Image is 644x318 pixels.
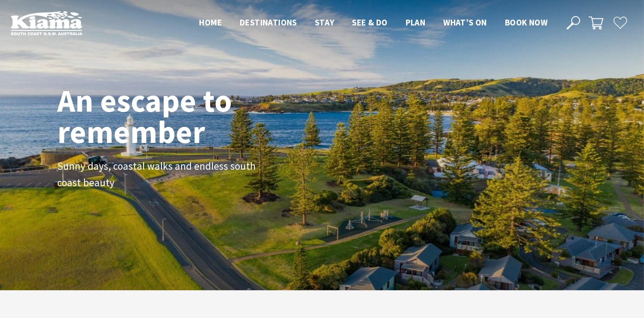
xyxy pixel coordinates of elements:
[240,17,297,28] span: Destinations
[443,17,487,28] span: What’s On
[352,17,387,28] span: See & Do
[505,17,547,28] span: Book now
[57,85,303,147] h1: An escape to remember
[199,17,222,28] span: Home
[11,11,82,35] img: Kiama Logo
[315,17,335,28] span: Stay
[57,158,258,191] p: Sunny days, coastal walks and endless south coast beauty
[406,17,426,28] span: Plan
[190,16,556,30] nav: Main Menu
